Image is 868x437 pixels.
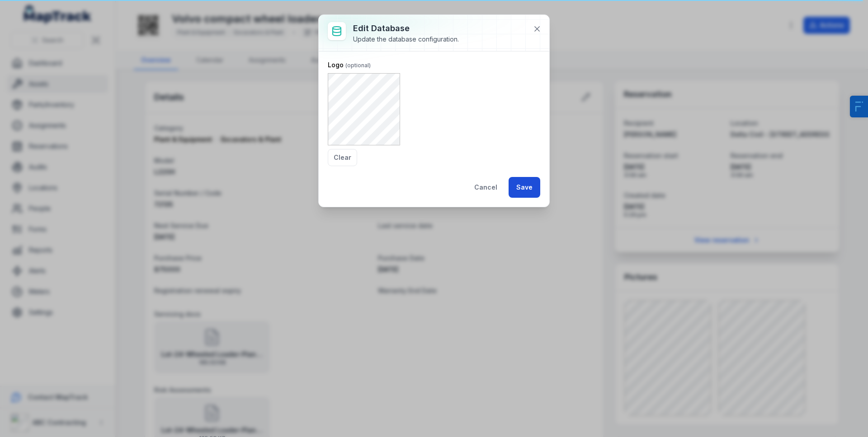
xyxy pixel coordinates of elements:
button: Clear [328,149,357,166]
button: Cancel [467,177,505,198]
h3: Edit database [353,22,459,35]
label: Logo [328,60,371,70]
button: Save [509,177,540,198]
div: Update the database configuration. [353,35,459,44]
